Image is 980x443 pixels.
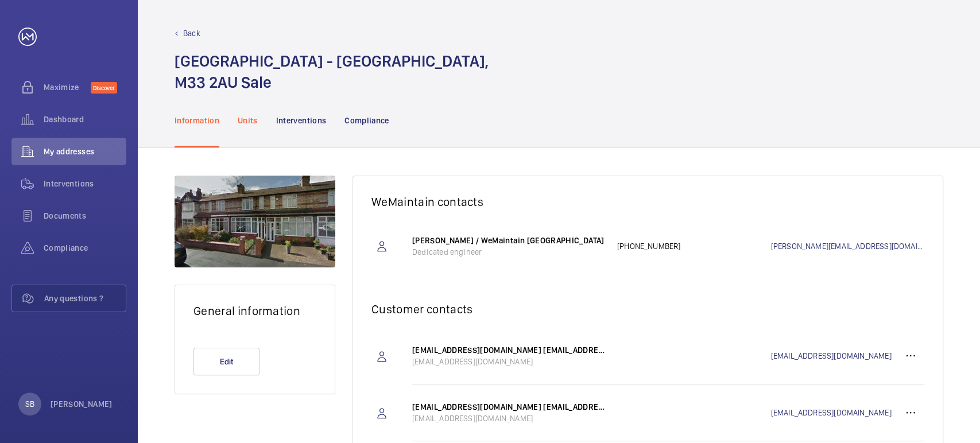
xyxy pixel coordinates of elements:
[412,413,606,424] p: [EMAIL_ADDRESS][DOMAIN_NAME]
[617,240,771,252] p: [PHONE_NUMBER]
[44,293,126,304] span: Any questions ?
[371,195,924,209] h2: WeMaintain contacts
[412,246,606,258] p: Dedicated engineer
[51,398,113,410] p: [PERSON_NAME]
[44,81,91,93] span: Maximize
[175,115,219,126] p: Information
[44,146,126,157] span: My addresses
[344,115,389,126] p: Compliance
[44,210,126,222] span: Documents
[770,350,897,362] a: [EMAIL_ADDRESS][DOMAIN_NAME]
[175,50,489,93] h1: [GEOGRAPHIC_DATA] - [GEOGRAPHIC_DATA], M33 2AU Sale
[412,401,606,413] p: [EMAIL_ADDRESS][DOMAIN_NAME] [EMAIL_ADDRESS][DOMAIN_NAME]
[371,302,924,316] h2: Customer contacts
[412,344,606,356] p: [EMAIL_ADDRESS][DOMAIN_NAME] [EMAIL_ADDRESS][DOMAIN_NAME]
[25,398,34,410] p: SB
[238,115,258,126] p: Units
[412,235,606,246] p: [PERSON_NAME] / WeMaintain [GEOGRAPHIC_DATA]
[276,115,327,126] p: Interventions
[91,82,117,94] span: Discover
[44,242,126,254] span: Compliance
[44,114,126,125] span: Dashboard
[44,178,126,189] span: Interventions
[183,28,200,39] p: Back
[770,240,924,252] a: [PERSON_NAME][EMAIL_ADDRESS][DOMAIN_NAME]
[193,304,316,318] h2: General information
[412,356,606,367] p: [EMAIL_ADDRESS][DOMAIN_NAME]
[193,348,259,375] button: Edit
[770,407,897,418] a: [EMAIL_ADDRESS][DOMAIN_NAME]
